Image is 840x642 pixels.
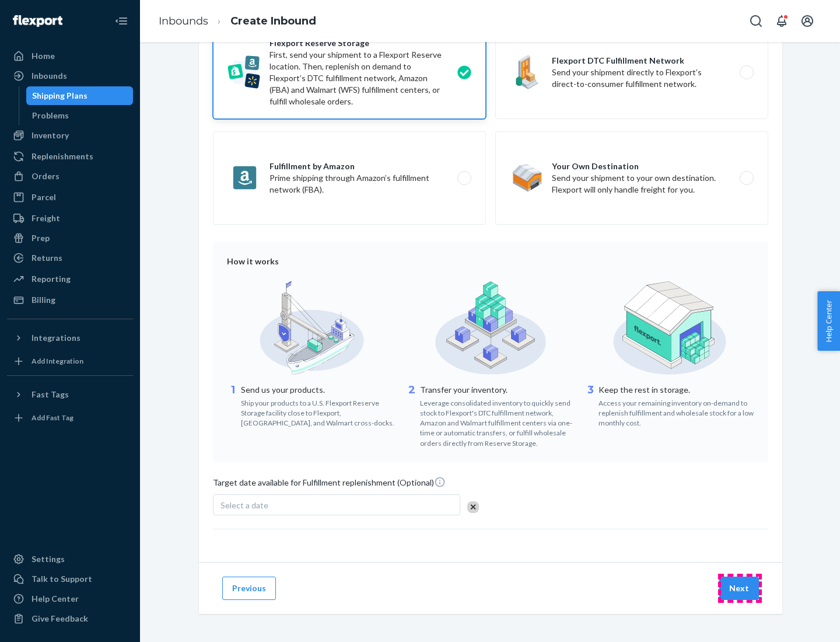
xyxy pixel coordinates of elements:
div: Leverage consolidated inventory to quickly send stock to Flexport's DTC fulfillment network, Amaz... [420,396,576,448]
a: Inbounds [159,15,208,27]
a: Returns [7,249,133,267]
button: Give Feedback [7,609,133,628]
div: Help Center [32,593,79,605]
div: Inbounds [32,70,67,82]
a: Reporting [7,270,133,288]
div: Problems [32,110,69,121]
div: Give Feedback [32,613,88,624]
a: Home [7,47,133,65]
div: How it works [227,256,754,267]
ol: breadcrumbs [149,4,325,39]
span: Select a date [220,500,268,510]
div: 1 [227,383,239,428]
a: Settings [7,550,133,568]
img: Flexport logo [13,15,62,27]
div: Talk to Support [32,573,92,585]
a: Shipping Plans [26,86,134,105]
div: Returns [32,252,62,264]
button: Open notifications [770,9,793,33]
a: Prep [7,229,133,247]
a: Inventory [7,126,133,145]
div: Integrations [32,332,80,344]
div: Fast Tags [32,389,69,400]
p: Transfer your inventory. [420,384,576,396]
a: Problems [26,106,134,125]
p: Keep the rest in storage. [598,384,754,396]
button: Integrations [7,329,133,347]
a: Talk to Support [7,570,133,588]
div: Home [32,50,55,62]
a: Help Center [7,589,133,608]
button: Fast Tags [7,385,133,404]
button: Help Center [817,291,840,351]
div: Add Integration [32,356,83,366]
a: Orders [7,167,133,186]
a: Freight [7,209,133,228]
div: Reporting [32,273,71,285]
div: 2 [406,383,418,448]
div: Settings [32,553,65,565]
button: Open Search Box [744,9,768,33]
div: Freight [32,212,60,224]
div: Orders [32,170,60,182]
a: Add Integration [7,352,133,371]
div: Access your remaining inventory on-demand to replenish fulfillment and wholesale stock for a low ... [598,396,754,428]
div: Inventory [32,130,69,141]
div: 3 [584,383,596,428]
div: Parcel [32,191,56,203]
p: Send us your products. [241,384,397,396]
div: Add Fast Tag [32,413,73,423]
span: Target date available for Fulfillment replenishment (Optional) [213,476,446,493]
a: Inbounds [7,67,133,85]
div: Shipping Plans [32,90,87,102]
div: Billing [32,294,55,306]
a: Create Inbound [230,15,316,27]
button: Open account menu [796,9,819,33]
a: Billing [7,291,133,309]
button: Next [719,577,759,600]
a: Parcel [7,188,133,207]
div: Ship your products to a U.S. Flexport Reserve Storage facility close to Flexport, [GEOGRAPHIC_DAT... [241,396,397,428]
button: Close Navigation [110,9,133,33]
div: Replenishments [32,151,93,162]
button: Previous [222,577,276,600]
div: Prep [32,232,50,244]
a: Replenishments [7,147,133,166]
a: Add Fast Tag [7,409,133,427]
